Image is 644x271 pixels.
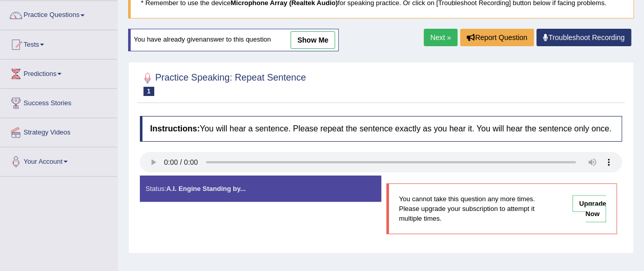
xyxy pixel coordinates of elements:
div: You have already given answer to this question [128,29,339,51]
a: Tests [1,30,117,56]
div: Status: [140,176,381,202]
a: show me [290,31,335,49]
span: 1 [143,87,154,96]
button: Report Question [460,29,534,46]
a: Upgrade Now [572,195,606,222]
a: Strategy Videos [1,118,117,144]
h2: Practice Speaking: Repeat Sentence [140,70,306,96]
b: Instructions: [150,124,200,133]
strong: A.I. Engine Standing by... [166,185,245,192]
a: Troubleshoot Recording [536,29,631,46]
p: You cannot take this question any more times. Please upgrade your subscription to attempt it mult... [399,194,554,223]
a: Predictions [1,60,117,85]
a: Your Account [1,147,117,173]
a: Success Stories [1,89,117,114]
h4: You will hear a sentence. Please repeat the sentence exactly as you hear it. You will hear the se... [140,116,622,142]
a: Practice Questions [1,1,117,27]
a: Next » [424,29,458,46]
